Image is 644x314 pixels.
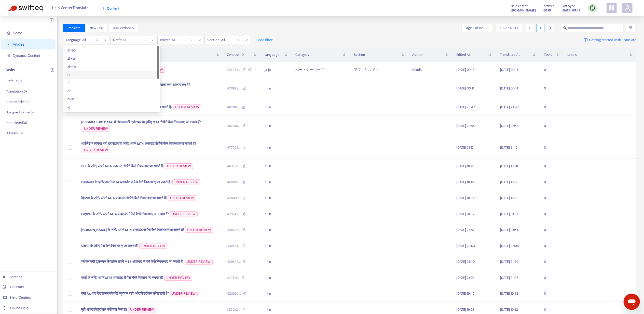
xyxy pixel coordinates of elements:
[265,52,283,58] span: Language
[67,88,156,94] div: de
[500,195,518,201] span: [DATE] 18:00
[67,104,156,110] div: id
[185,227,213,233] span: UNDER REVIEW
[81,104,172,110] span: Bitwallet के ज़रिए अपने MT4 अकाउंट में पैसे कैसे निकलवाए जा सकते हैं?
[500,243,519,249] span: [DATE] 22:04
[227,259,241,265] span: 429646 ...
[64,79,159,87] div: fr
[243,37,250,43] span: close
[6,78,22,84] p: Default ( 0 )
[81,291,169,296] span: क्या Axi पर विड्रॉअल की कोई न्यूनतम राशि और विड्रॉअल फ़ीस होती है?
[6,89,27,94] p: Translation ( 0 )
[292,62,350,78] td: パートナーシップ
[511,3,528,9] span: Help Center
[67,25,81,31] span: Translate
[52,3,89,13] span: Help Center Translate
[102,37,109,43] span: close
[456,291,474,296] span: [DATE] 19:42
[544,52,555,58] span: Tasks
[540,48,563,62] th: Tasks
[567,52,628,58] span: Labels
[562,3,575,9] span: Last Sync
[81,275,163,281] span: कार्ड के ज़रिए अपने MT4 अकाउंट से पैसा कैसे निकाला जा सकता है?
[5,67,15,73] p: Tasks
[456,104,475,110] span: [DATE] 23:47
[540,190,563,206] td: 0
[354,52,400,58] span: Section
[261,222,292,238] td: hi-in
[64,62,159,71] div: zh-tw
[67,56,156,61] div: zh-cn
[81,163,164,169] span: PIX के ज़रिए अपने MT4 अकाउंट से पैसे कैसे निकलवाए जा सकते हैं?
[81,141,196,147] span: थाईलैंड में लोकल मनी ट्रांसफ़र के ज़रिए अपने MT4 अकाउंट से पैसे कैसे निकलवाए जा सकते हैं?
[13,31,22,35] span: Home
[500,145,517,150] span: [DATE] 21:15
[227,145,241,150] span: 477299 ...
[452,48,496,62] th: Edited At
[500,291,518,296] span: [DATE] 19:42
[8,5,43,12] img: Swifteq
[227,195,241,201] span: 420499 ...
[81,119,201,125] span: [GEOGRAPHIC_DATA] में लोकल मनी ट्रांसफ़र के ज़रिए MT4 से पैसे कैसे निकलवाए जा सकते हैं?
[227,211,241,217] span: 429647 ...
[227,179,240,185] span: 460915 ...
[584,36,636,44] a: Getting started with Translate
[81,259,184,265] span: ग्लोबल मनी ट्रांसफ़र के ज़रिए अपने MT4 अकाउंट से पैसे कैसे निकलवाए जा सकते हैं?
[90,25,104,31] span: New Task
[64,71,159,79] div: en-us
[543,8,551,13] strong: 6050
[500,179,517,185] span: [DATE] 18:19
[6,130,23,136] p: All tasks ( 0 )
[64,87,159,95] div: de
[227,104,240,110] span: 482189 ...
[227,163,241,169] span: 469858 ...
[164,275,192,281] span: UNDER REVIEW
[500,163,518,169] span: [DATE] 18:28
[82,148,110,153] span: UNDER REVIEW
[227,123,241,129] span: 482760 ...
[227,227,241,233] span: 456622 ...
[6,99,29,104] p: Broken links ( 0 )
[456,195,475,201] span: [DATE] 18:00
[543,3,554,9] span: Articles
[511,7,536,13] a: [DOMAIN_NAME]
[261,62,292,78] td: ja-jp
[261,78,292,100] td: hi-in
[540,222,563,238] td: 0
[500,67,518,73] span: [DATE] 09:13
[350,48,408,62] th: Section
[51,68,54,72] span: plus-circle
[132,27,135,29] span: down
[82,126,110,132] span: UNDER REVIEW
[540,174,563,190] td: 0
[261,286,292,302] td: hi-in
[252,36,277,44] button: + Add filter
[540,254,563,270] td: 0
[456,227,474,233] span: [DATE] 23:51
[67,96,156,102] div: hi-in
[584,38,588,42] img: image-link
[6,120,27,125] p: Completed ( 0 )
[500,85,518,91] span: [DATE] 00:11
[540,62,563,78] td: 0
[227,307,240,312] span: 385932 ...
[6,110,34,115] p: Assigned to me ( 0 )
[456,179,474,185] span: [DATE] 18:19
[500,307,518,312] span: [DATE] 19:22
[3,275,22,279] a: Settings
[261,238,292,254] td: hi-in
[261,206,292,222] td: hi-in
[67,80,156,86] div: fr
[589,5,596,11] img: sync.dc5367851b00ba804db3.png
[261,115,292,137] td: hi-in
[500,259,518,265] span: [DATE] 21:40
[500,123,519,129] span: [DATE] 22:54
[500,52,532,58] span: Translated At
[413,52,444,58] span: Author
[149,37,156,43] span: close
[7,54,10,57] span: container
[500,104,519,110] span: [DATE] 23:47
[81,179,172,185] span: PayNow के ज़रिए अपने MT4 अकाउंट से पैसे कैसे निकलवाए जा सकते हैं?
[185,259,212,265] span: UNDER REVIEW
[223,48,261,62] th: Zendesk ID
